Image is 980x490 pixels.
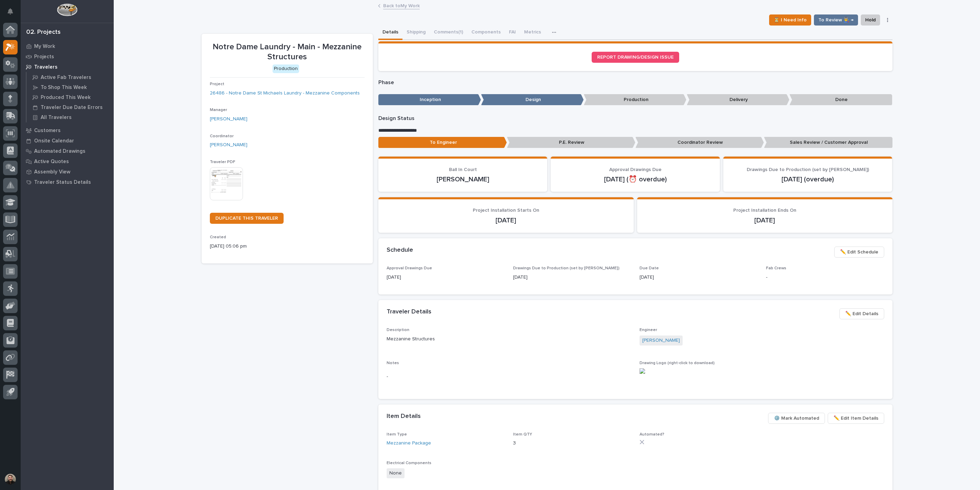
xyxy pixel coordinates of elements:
[584,94,686,106] p: Production
[769,14,811,26] button: ⏳ I Need Info
[34,148,85,154] p: Automated Drawings
[766,266,786,270] span: Fab Crews
[41,74,91,81] p: Active Fab Travelers
[21,136,114,146] a: Onsite Calendar
[210,90,360,97] a: 26486 - Notre Dame St Michaels Laundry - Mezzanine Components
[210,235,226,239] span: Created
[210,82,224,86] span: Project
[387,216,625,224] p: [DATE]
[378,115,892,122] p: Design Status
[473,208,539,213] span: Project Installation Starts On
[210,108,227,112] span: Manager
[449,167,477,172] span: Ball In Court
[34,64,58,70] p: Travelers
[41,94,91,101] p: Produced This Week
[559,175,712,183] p: [DATE] (⏰ overdue)
[732,175,884,183] p: [DATE] (overdue)
[34,128,61,134] p: Customers
[387,175,539,183] p: [PERSON_NAME]
[34,138,74,144] p: Onsite Calendar
[378,137,507,148] p: To Engineer
[640,266,659,270] span: Due Date
[818,16,854,24] span: To Review 👨‍🏭 →
[513,266,620,270] span: Drawings Due to Production (set by [PERSON_NAME])
[387,468,405,478] span: None
[21,125,114,136] a: Customers
[640,361,715,365] span: Drawing Logo (right-click to download)
[3,4,18,19] button: Notifications
[505,26,520,40] button: FAI
[27,72,114,82] a: Active Fab Travelers
[766,274,884,281] p: -
[861,14,880,26] button: Hold
[273,64,299,73] div: Production
[210,116,247,123] a: [PERSON_NAME]
[387,266,432,270] span: Approval Drawings Due
[828,413,884,424] button: ✏️ Edit Item Details
[640,432,664,437] span: Automated?
[839,308,884,319] button: ✏️ Edit Details
[834,247,884,258] button: ✏️ Edit Schedule
[210,141,247,149] a: [PERSON_NAME]
[215,216,278,221] span: DUPLICATE THIS TRAVELER
[383,1,420,9] a: Back toMy Work
[21,156,114,167] a: Active Quotes
[378,79,892,86] p: Phase
[774,414,819,422] span: ⚙️ Mark Automated
[41,104,103,111] p: Traveler Due Date Errors
[430,26,467,40] button: Comments (1)
[210,42,365,62] p: Notre Dame Laundry - Main - Mezzanine Structures
[9,8,18,19] div: Notifications
[21,177,114,187] a: Traveler Status Details
[513,432,532,437] span: Item QTY
[789,94,892,106] p: Done
[41,84,87,91] p: To Shop This Week
[387,413,421,420] h2: Item Details
[774,16,807,24] span: ⏳ I Need Info
[764,137,892,148] p: Sales Review / Customer Approval
[26,29,61,36] div: 02. Projects
[57,3,77,16] img: Workspace Logo
[635,137,764,148] p: Coordinator Review
[27,102,114,112] a: Traveler Due Date Errors
[520,26,545,40] button: Metrics
[507,137,635,148] p: P.E. Review
[27,112,114,122] a: All Travelers
[387,274,505,281] p: [DATE]
[210,213,284,224] a: DUPLICATE THIS TRAVELER
[814,14,858,26] button: To Review 👨‍🏭 →
[34,43,55,50] p: My Work
[27,82,114,92] a: To Shop This Week
[747,167,869,172] span: Drawings Due to Production (set by [PERSON_NAME])
[642,337,680,344] a: [PERSON_NAME]
[387,308,431,316] h2: Traveler Details
[387,440,431,447] a: Mezzanine Package
[609,167,662,172] span: Approval Drawings Due
[481,94,584,106] p: Design
[387,247,413,254] h2: Schedule
[387,373,631,380] p: -
[210,134,234,138] span: Coordinator
[3,472,18,487] button: users-avatar
[21,167,114,177] a: Assembly View
[21,41,114,51] a: My Work
[387,336,631,343] p: Mezzanine Structures
[387,432,407,437] span: Item Type
[210,243,365,250] p: [DATE] 05:06 pm
[378,26,402,40] button: Details
[378,94,481,106] p: Inception
[687,94,789,106] p: Delivery
[34,54,54,60] p: Projects
[834,414,878,422] span: ✏️ Edit Item Details
[21,51,114,62] a: Projects
[387,461,431,465] span: Electrical Components
[513,274,631,281] p: [DATE]
[592,52,679,63] a: REPORT DRAWING/DESIGN ISSUE
[467,26,505,40] button: Components
[21,146,114,156] a: Automated Drawings
[768,413,825,424] button: ⚙️ Mark Automated
[840,248,878,256] span: ✏️ Edit Schedule
[34,179,91,186] p: Traveler Status Details
[210,160,235,164] span: Traveler PDF
[733,208,796,213] span: Project Installation Ends On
